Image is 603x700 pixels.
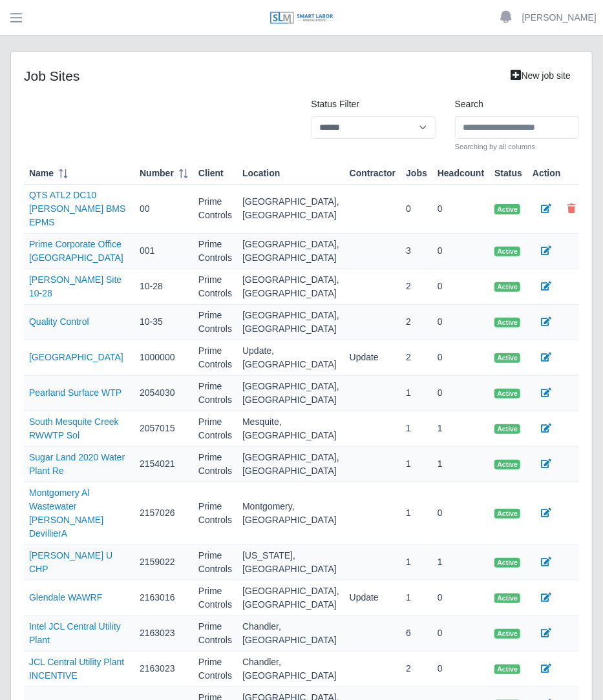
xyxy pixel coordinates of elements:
[270,11,334,25] img: SLM Logo
[494,629,520,639] span: Active
[134,411,193,447] td: 2057015
[406,167,427,180] span: Jobs
[29,417,119,440] a: South Mesquite Creek RWWTP Sol
[350,167,396,180] span: Contractor
[344,581,401,616] td: Update
[494,318,520,328] span: Active
[432,581,489,616] td: 0
[494,353,520,364] span: Active
[401,616,432,652] td: 6
[438,167,484,180] span: Headcount
[401,652,432,687] td: 2
[237,545,344,581] td: [US_STATE], [GEOGRAPHIC_DATA]
[432,269,489,305] td: 0
[432,545,489,581] td: 1
[401,545,432,581] td: 1
[533,167,561,180] span: Action
[134,269,193,305] td: 10-28
[198,167,224,180] span: Client
[134,340,193,376] td: 1000000
[193,482,237,545] td: Prime Controls
[494,167,522,180] span: Status
[494,424,520,435] span: Active
[134,376,193,411] td: 2054030
[432,185,489,234] td: 0
[401,411,432,447] td: 1
[193,234,237,269] td: Prime Controls
[432,340,489,376] td: 0
[494,204,520,214] span: Active
[237,269,344,305] td: [GEOGRAPHIC_DATA], [GEOGRAPHIC_DATA]
[134,482,193,545] td: 2157026
[24,68,436,84] h4: job sites
[193,616,237,652] td: Prime Controls
[29,167,54,180] span: Name
[193,447,237,482] td: Prime Controls
[237,652,344,687] td: Chandler, [GEOGRAPHIC_DATA]
[494,247,520,257] span: Active
[237,376,344,411] td: [GEOGRAPHIC_DATA], [GEOGRAPHIC_DATA]
[29,592,102,602] a: Glendale WAWRF
[432,447,489,482] td: 1
[193,269,237,305] td: Prime Controls
[193,185,237,234] td: Prime Controls
[401,185,432,234] td: 0
[29,452,125,476] a: Sugar Land 2020 Water Plant Re
[503,65,579,87] a: New job site
[401,269,432,305] td: 2
[432,411,489,447] td: 1
[193,340,237,376] td: Prime Controls
[134,545,193,581] td: 2159022
[401,482,432,545] td: 1
[134,616,193,652] td: 2163023
[29,274,122,298] a: [PERSON_NAME] Site 10-28
[29,352,123,362] a: [GEOGRAPHIC_DATA]
[432,482,489,545] td: 0
[29,621,121,645] a: Intel JCL Central Utility Plant
[494,389,520,399] span: Active
[432,652,489,687] td: 0
[401,581,432,616] td: 1
[494,282,520,293] span: Active
[455,98,483,111] label: Search
[29,239,123,263] a: Prime Corporate Office [GEOGRAPHIC_DATA]
[237,340,344,376] td: Update, [GEOGRAPHIC_DATA]
[494,558,520,568] span: Active
[401,234,432,269] td: 3
[193,305,237,340] td: Prime Controls
[401,376,432,411] td: 1
[522,11,597,25] a: [PERSON_NAME]
[237,447,344,482] td: [GEOGRAPHIC_DATA], [GEOGRAPHIC_DATA]
[494,593,520,604] span: Active
[494,460,520,470] span: Active
[432,616,489,652] td: 0
[134,305,193,340] td: 10-35
[432,234,489,269] td: 0
[193,652,237,687] td: Prime Controls
[401,447,432,482] td: 1
[237,482,344,545] td: Montgomery, [GEOGRAPHIC_DATA]
[242,167,280,180] span: Location
[134,447,193,482] td: 2154021
[344,340,401,376] td: Update
[312,98,360,111] label: Status Filter
[401,305,432,340] td: 2
[401,340,432,376] td: 2
[237,411,344,447] td: Mesquite, [GEOGRAPHIC_DATA]
[237,234,344,269] td: [GEOGRAPHIC_DATA], [GEOGRAPHIC_DATA]
[134,234,193,269] td: 001
[237,581,344,616] td: [GEOGRAPHIC_DATA], [GEOGRAPHIC_DATA]
[432,376,489,411] td: 0
[29,190,125,227] a: QTS ATL2 DC10 [PERSON_NAME] BMS EPMS
[494,664,520,675] span: Active
[134,581,193,616] td: 2163016
[237,616,344,652] td: Chandler, [GEOGRAPHIC_DATA]
[29,488,103,539] a: Montgomery Al Wastewater [PERSON_NAME] DevillierA
[140,167,174,180] span: Number
[237,305,344,340] td: [GEOGRAPHIC_DATA], [GEOGRAPHIC_DATA]
[237,185,344,234] td: [GEOGRAPHIC_DATA], [GEOGRAPHIC_DATA]
[29,387,122,398] a: Pearland Surface WTP
[455,141,579,152] small: Searching by all columns
[29,550,112,574] a: [PERSON_NAME] U CHP
[193,411,237,447] td: Prime Controls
